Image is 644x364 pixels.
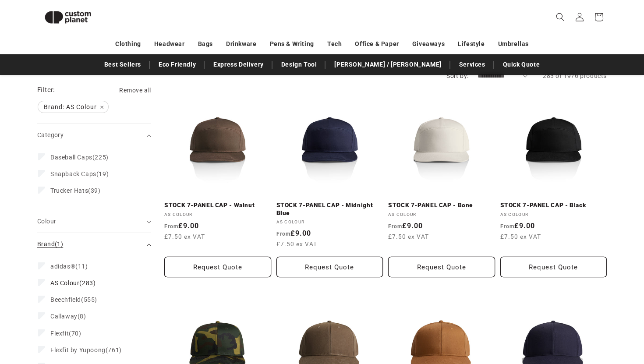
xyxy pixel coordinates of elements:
[50,187,88,194] span: Trucker Hats
[276,201,383,217] a: STOCK 7-PANEL CAP - Midnight Blue
[119,85,151,96] a: Remove all
[500,201,607,209] a: STOCK 7-PANEL CAP - Black
[330,57,446,72] a: [PERSON_NAME] / [PERSON_NAME]
[50,330,69,337] span: Flexfit
[50,312,86,320] span: (8)
[37,240,63,247] span: Brand
[551,7,570,27] summary: Search
[543,72,607,79] span: 283 of 1976 products
[50,346,106,353] span: Flexfit by Yupoong
[458,36,485,52] a: Lifestyle
[154,57,200,72] a: Eco Friendly
[37,233,151,255] summary: Brand (1 selected)
[50,279,96,287] span: (283)
[209,57,268,72] a: Express Delivery
[499,57,545,72] a: Quick Quote
[55,240,63,247] span: (1)
[388,257,495,277] button: Request Quote
[498,36,529,52] a: Umbrellas
[277,57,322,72] a: Design Tool
[37,124,151,146] summary: Category (0 selected)
[100,57,145,72] a: Best Sellers
[412,36,445,52] a: Giveaways
[38,101,108,113] span: Brand: AS Colour
[494,269,644,364] iframe: Chat Widget
[50,187,101,194] span: (39)
[50,346,122,354] span: (761)
[50,313,78,320] span: Callaway
[50,154,92,161] span: Baseball Caps
[388,201,495,209] a: STOCK 7-PANEL CAP - Bone
[327,36,342,52] a: Tech
[50,329,81,337] span: (70)
[37,101,109,113] a: Brand: AS Colour
[154,36,185,52] a: Headwear
[37,131,64,138] span: Category
[50,296,97,304] span: (555)
[355,36,399,52] a: Office & Paper
[500,257,607,277] button: Request Quote
[37,85,55,95] h2: Filter:
[119,87,151,94] span: Remove all
[37,210,151,233] summary: Colour (0 selected)
[276,257,383,277] button: Request Quote
[50,170,109,178] span: (19)
[50,263,75,270] span: adidas®
[115,36,141,52] a: Clothing
[446,72,468,79] label: Sort by:
[50,170,96,177] span: Snapback Caps
[50,262,88,270] span: (11)
[50,153,109,161] span: (225)
[50,296,81,303] span: Beechfield
[164,201,271,209] a: STOCK 7-PANEL CAP - Walnut
[37,218,56,225] span: Colour
[226,36,256,52] a: Drinkware
[455,57,490,72] a: Services
[37,4,99,31] img: Custom Planet
[50,279,79,286] span: AS Colour
[198,36,213,52] a: Bags
[164,257,271,277] button: Request Quote
[270,36,314,52] a: Pens & Writing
